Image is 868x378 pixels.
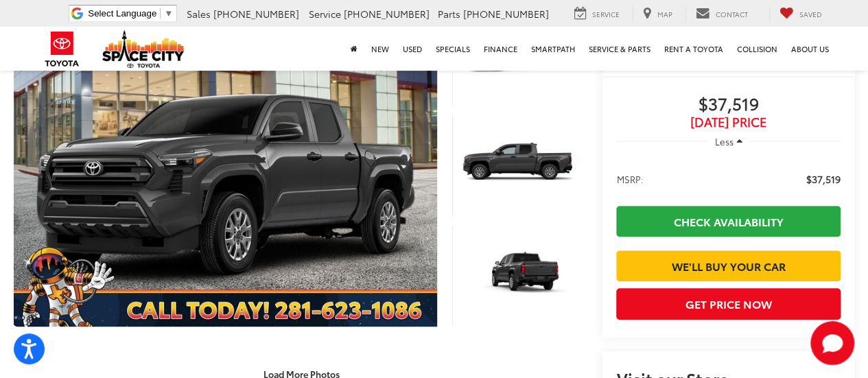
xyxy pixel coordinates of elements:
[616,250,841,281] a: We'll Buy Your Car
[164,8,173,19] span: ▼
[452,224,589,327] a: Expand Photo 3
[187,7,211,21] span: Sales
[708,129,749,154] button: Less
[564,6,630,21] a: Service
[716,9,748,19] span: Contact
[592,9,620,19] span: Service
[36,27,88,71] img: Toyota
[14,5,437,327] a: Expand Photo 0
[806,172,841,186] span: $37,519
[451,224,590,328] img: 2025 Toyota Tacoma SR
[88,8,173,19] a: Select Language​
[452,115,589,217] a: Expand Photo 2
[451,114,590,218] img: 2025 Toyota Tacoma SR
[616,206,841,237] a: Check Availability
[429,27,477,71] a: Specials
[769,6,832,21] a: My Saved Vehicles
[463,7,549,21] span: [PHONE_NUMBER]
[657,27,730,71] a: Rent a Toyota
[616,95,841,115] span: $37,519
[810,321,854,365] button: Toggle Chat Window
[309,7,341,21] span: Service
[784,27,836,71] a: About Us
[657,9,672,19] span: Map
[730,27,784,71] a: Collision
[10,3,442,327] img: 2025 Toyota Tacoma SR
[582,27,657,71] a: Service & Parts
[715,135,734,147] span: Less
[102,30,185,68] img: Space City Toyota
[364,27,396,71] a: New
[685,6,758,21] a: Contact
[160,8,161,19] span: ​
[616,115,841,129] span: [DATE] Price
[213,7,299,21] span: [PHONE_NUMBER]
[344,7,430,21] span: [PHONE_NUMBER]
[799,9,822,19] span: Saved
[810,321,854,365] svg: Start Chat
[344,27,364,71] a: Home
[616,172,643,186] span: MSRP:
[633,6,683,21] a: Map
[438,7,460,21] span: Parts
[88,8,156,19] span: Select Language
[616,288,841,319] button: Get Price Now
[477,27,524,71] a: Finance
[524,27,582,71] a: SmartPath
[396,27,429,71] a: Used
